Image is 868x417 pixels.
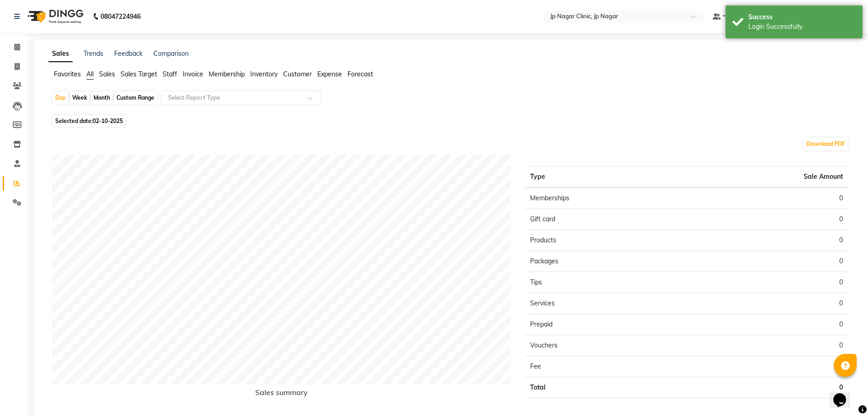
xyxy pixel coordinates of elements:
td: Prepaid [525,314,687,335]
span: Expense [317,70,342,78]
a: Sales [48,46,73,62]
span: Customer [283,70,312,78]
span: Favorites [54,70,81,78]
td: 0 [686,335,848,356]
td: 0 [686,230,848,251]
button: Download PDF [804,138,847,150]
td: Packages [525,251,687,272]
a: Comparison [153,49,189,58]
span: Sales Target [121,70,157,78]
div: Login Successfully. [748,22,856,32]
th: Type [525,166,687,188]
b: 08047224946 [100,4,141,29]
td: 0 [686,293,848,314]
div: Success [748,12,856,22]
td: 0 [686,314,848,335]
span: 02-10-2025 [93,118,123,124]
td: 0 [686,356,848,377]
h6: Sales summary [52,388,511,401]
span: Forecast [347,70,373,78]
td: Memberships [525,187,687,209]
a: Trends [84,49,103,58]
span: All [86,70,94,78]
td: 0 [686,187,848,209]
div: Day [53,91,68,104]
td: 0 [686,377,848,398]
td: Fee [525,356,687,377]
td: Total [525,377,687,398]
img: logo [23,4,86,29]
span: Sales [99,70,115,78]
div: Week [70,91,89,104]
td: 0 [686,272,848,293]
div: Month [91,91,112,104]
span: Membership [209,70,245,78]
span: Invoice [183,70,203,78]
span: Staff [163,70,177,78]
td: 0 [686,251,848,272]
td: 0 [686,209,848,230]
td: Tips [525,272,687,293]
span: Selected date: [53,115,125,127]
td: Products [525,230,687,251]
td: Services [525,293,687,314]
td: Gift card [525,209,687,230]
span: Inventory [250,70,278,78]
th: Sale Amount [686,166,848,188]
div: Custom Range [114,91,157,104]
iframe: chat widget [830,380,859,408]
td: Vouchers [525,335,687,356]
a: Feedback [114,49,142,58]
